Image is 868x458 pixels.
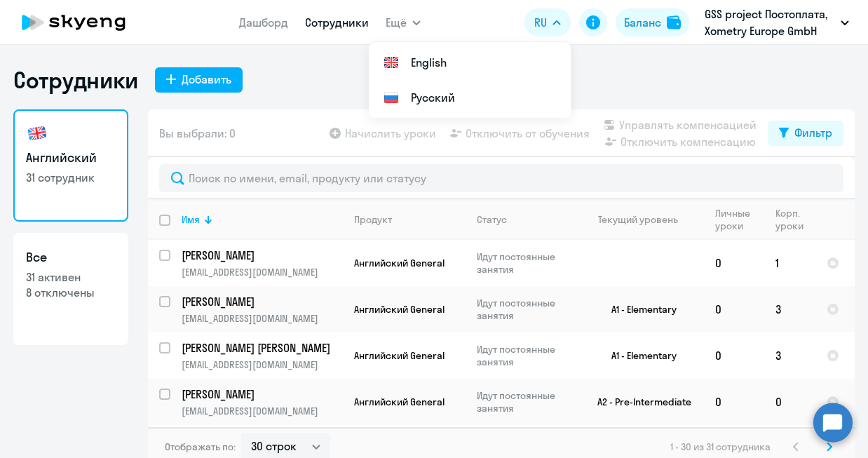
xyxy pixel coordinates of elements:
td: A1 - Elementary [574,286,704,332]
img: Русский [383,89,400,106]
a: Все31 активен8 отключены [13,233,128,345]
button: RU [524,8,571,36]
h3: Все [26,248,116,267]
td: A1 - Elementary [574,332,704,379]
ul: Ещё [369,42,571,118]
a: Дашборд [239,15,288,29]
td: 3 [764,332,815,379]
div: Имя [182,213,342,226]
img: english [26,122,48,144]
p: [EMAIL_ADDRESS][DOMAIN_NAME] [182,312,342,325]
input: Поиск по имени, email, продукту или статусу [159,164,843,192]
img: balance [667,15,681,29]
a: [PERSON_NAME] [182,294,342,309]
span: Английский General [354,257,445,269]
td: A2 - Pre-Intermediate [574,379,704,425]
p: GSS project Постоплата, Xometry Europe GmbH [705,6,835,39]
img: English [383,54,400,71]
span: Вы выбрали: 0 [159,125,236,142]
p: [PERSON_NAME] [182,294,340,309]
td: 0 [704,286,764,332]
a: [PERSON_NAME] [182,248,342,263]
td: 1 [764,240,815,286]
p: Идут постоянные занятия [477,250,573,276]
p: 31 активен [26,269,116,285]
p: Идут постоянные занятия [477,297,573,322]
div: Текущий уровень [598,213,678,226]
div: Текущий уровень [585,213,703,226]
button: GSS project Постоплата, Xometry Europe GmbH [698,6,856,39]
div: Баланс [624,14,661,31]
a: Сотрудники [305,15,369,29]
p: Идут постоянные занятия [477,343,573,368]
div: Имя [182,213,200,226]
span: Отображать по: [165,440,236,453]
div: Корп. уроки [775,207,815,232]
a: Английский31 сотрудник [13,109,128,222]
td: 0 [704,332,764,379]
button: Балансbalance [616,8,689,36]
div: Фильтр [794,124,832,141]
p: [EMAIL_ADDRESS][DOMAIN_NAME] [182,266,342,278]
button: Добавить [155,67,243,93]
h1: Сотрудники [13,66,138,94]
p: [EMAIL_ADDRESS][DOMAIN_NAME] [182,405,342,417]
td: 0 [704,379,764,425]
span: RU [534,14,547,31]
p: [PERSON_NAME] [182,248,340,263]
div: Личные уроки [715,207,764,232]
a: [PERSON_NAME] [PERSON_NAME] [182,340,342,356]
p: [EMAIL_ADDRESS][DOMAIN_NAME] [182,358,342,371]
span: Английский General [354,303,445,316]
p: Идут постоянные занятия [477,389,573,415]
span: Английский General [354,396,445,408]
span: Ещё [386,14,407,31]
span: 1 - 30 из 31 сотрудника [670,440,771,453]
div: Статус [477,213,507,226]
p: 31 сотрудник [26,170,116,185]
a: [PERSON_NAME] [182,386,342,402]
span: Английский General [354,349,445,362]
td: 0 [764,379,815,425]
h3: Английский [26,149,116,167]
div: Добавить [182,71,231,88]
p: [PERSON_NAME] [182,386,340,402]
button: Фильтр [768,121,843,146]
td: 0 [704,240,764,286]
p: 8 отключены [26,285,116,300]
div: Продукт [354,213,392,226]
p: [PERSON_NAME] [PERSON_NAME] [182,340,340,356]
button: Ещё [386,8,421,36]
td: 3 [764,286,815,332]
